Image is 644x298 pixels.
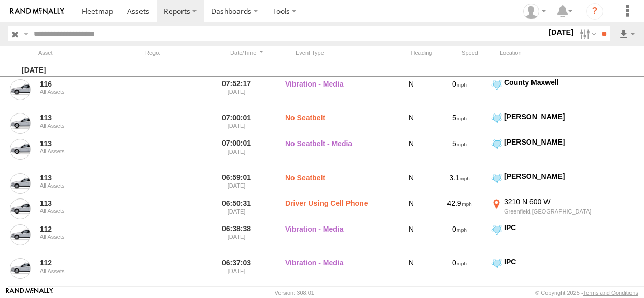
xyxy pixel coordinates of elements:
div: [PERSON_NAME] [504,137,607,147]
div: 3210 N 600 W [504,197,607,206]
label: Click to View Event Location [489,78,609,110]
div: All Assets [40,182,115,189]
div: 5 [433,137,485,169]
label: Click to View Event Location [489,223,609,255]
div: All Assets [40,89,115,95]
label: Click to View Event Location [489,112,609,136]
div: Version: 308.01 [275,290,314,296]
label: No Seatbelt [285,172,389,195]
label: 07:00:01 [DATE] [217,137,256,169]
label: Export results as... [618,26,636,41]
div: IPC [504,223,607,232]
a: 113 [40,113,115,122]
div: 3.1 [433,172,485,195]
div: Greenfield,[GEOGRAPHIC_DATA] [504,208,607,215]
div: All Assets [40,268,115,274]
div: N [393,78,429,110]
div: All Assets [40,123,115,129]
a: 112 [40,224,115,234]
label: Vibration - Media [285,78,389,110]
label: 07:00:01 [DATE] [217,112,256,136]
label: Click to View Event Location [489,172,609,195]
div: [PERSON_NAME] [504,172,607,181]
div: [PERSON_NAME] [504,112,607,121]
label: Driver Using Cell Phone [285,197,389,221]
i: ? [586,3,603,20]
label: Search Query [22,26,30,41]
div: N [393,112,429,136]
label: Vibration - Media [285,257,389,289]
div: 0 [433,257,485,289]
div: Click to Sort [227,49,267,56]
a: Terms and Conditions [583,290,638,296]
img: rand-logo.svg [10,8,64,15]
label: Click to View Event Location [489,137,609,169]
label: 07:52:17 [DATE] [217,78,256,110]
div: N [393,197,429,221]
a: 113 [40,198,115,208]
div: 42.9 [433,197,485,221]
a: 113 [40,139,115,148]
a: 116 [40,79,115,89]
label: 06:59:01 [DATE] [217,172,256,195]
div: 5 [433,112,485,136]
label: 06:38:38 [DATE] [217,223,256,255]
div: © Copyright 2025 - [535,290,638,296]
div: Brandon Hickerson [520,4,550,19]
div: N [393,257,429,289]
div: All Assets [40,208,115,214]
label: No Seatbelt - Media [285,137,389,169]
label: [DATE] [547,26,576,38]
div: N [393,172,429,195]
div: 0 [433,78,485,110]
label: Search Filter Options [576,26,598,41]
label: Click to View Event Location [489,257,609,289]
div: All Assets [40,148,115,154]
a: 112 [40,258,115,267]
label: 06:37:03 [DATE] [217,257,256,289]
label: Vibration - Media [285,223,389,255]
a: Visit our Website [6,288,53,298]
label: No Seatbelt [285,112,389,136]
div: IPC [504,257,607,266]
a: 113 [40,173,115,182]
div: N [393,223,429,255]
div: 0 [433,223,485,255]
label: Click to View Event Location [489,197,609,221]
div: All Assets [40,234,115,240]
div: N [393,137,429,169]
label: 06:50:31 [DATE] [217,197,256,221]
div: County Maxwell [504,78,607,87]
